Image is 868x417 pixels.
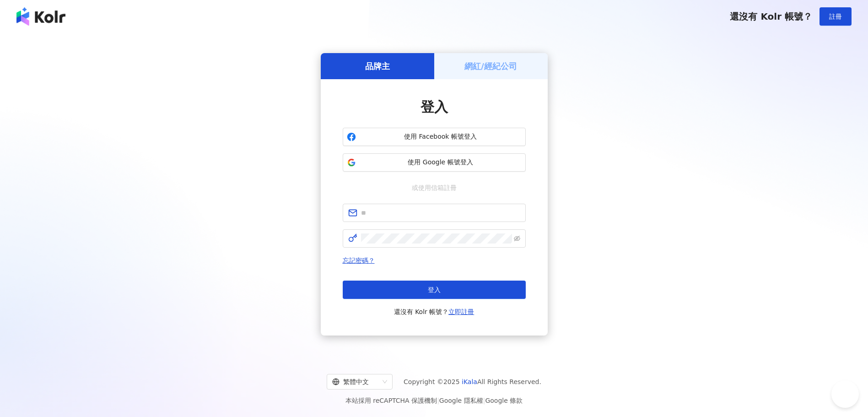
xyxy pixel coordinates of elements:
[16,7,65,26] img: logo
[437,397,439,404] span: |
[462,378,477,385] a: iKala
[365,60,390,72] h5: 品牌主
[404,376,541,387] span: Copyright © 2025 All Rights Reserved.
[464,60,517,72] h5: 網紅/經紀公司
[343,281,526,299] button: 登入
[730,11,812,22] span: 還沒有 Kolr 帳號？
[439,397,483,404] a: Google 隱私權
[343,257,375,264] a: 忘記密碼？
[332,374,379,389] div: 繁體中文
[343,128,526,146] button: 使用 Facebook 帳號登入
[483,397,485,404] span: |
[829,13,842,20] span: 註冊
[394,306,474,317] span: 還沒有 Kolr 帳號？
[405,183,463,193] span: 或使用信箱註冊
[448,308,474,315] a: 立即註冊
[360,158,522,167] span: 使用 Google 帳號登入
[514,235,520,242] span: eye-invisible
[428,286,441,293] span: 登入
[819,7,852,26] button: 註冊
[343,153,526,172] button: 使用 Google 帳號登入
[360,132,522,141] span: 使用 Facebook 帳號登入
[485,397,523,404] a: Google 條款
[421,99,448,115] span: 登入
[345,395,523,406] span: 本站採用 reCAPTCHA 保護機制
[831,380,859,408] iframe: Help Scout Beacon - Open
